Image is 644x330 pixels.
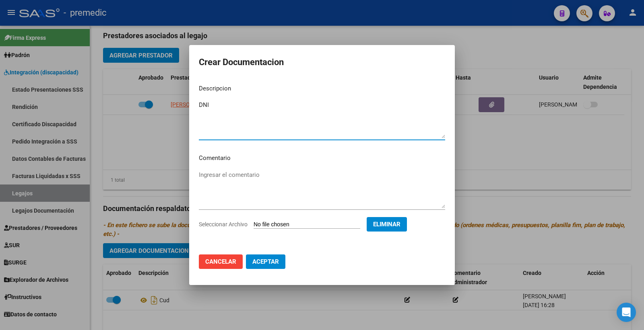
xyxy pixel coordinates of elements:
[373,221,400,228] span: Eliminar
[199,254,243,269] button: Cancelar
[199,84,445,93] p: Descripcion
[205,258,236,265] span: Cancelar
[252,258,279,265] span: Aceptar
[367,217,407,232] button: Eliminar
[199,55,445,70] h2: Crear Documentacion
[199,154,445,163] p: Comentario
[617,303,636,322] div: Open Intercom Messenger
[246,254,285,269] button: Aceptar
[199,221,248,228] span: Seleccionar Archivo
